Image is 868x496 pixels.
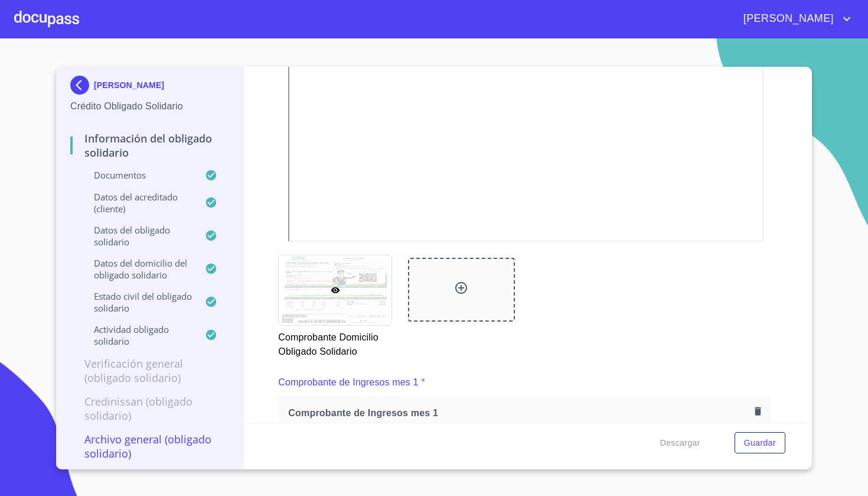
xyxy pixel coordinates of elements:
p: Archivo General (Obligado Solidario) [70,432,229,461]
div: [PERSON_NAME] [70,76,229,99]
p: Verificación general (Obligado Solidario) [70,356,229,385]
p: Actividad obligado solidario [70,323,205,347]
span: Guardar [744,436,776,450]
p: Datos del Domicilio del Obligado Solidario [70,257,205,281]
p: Comprobante de Ingresos mes 1 [278,375,418,390]
span: [PERSON_NAME] [735,9,840,28]
button: account of current user [735,9,854,28]
p: Documentos [70,169,205,181]
button: Guardar [735,432,785,454]
span: Comprobante de Ingresos mes 1 [288,407,750,419]
p: Estado civil del obligado solidario [70,290,205,314]
p: [PERSON_NAME] [94,80,164,90]
button: Descargar [655,432,705,454]
p: Datos del obligado solidario [70,224,205,248]
p: Comprobante Domicilio Obligado Solidario [278,326,391,359]
img: Docupass spot blue [70,76,94,95]
p: Datos del acreditado (cliente) [70,191,205,215]
p: Información del Obligado Solidario [70,131,229,160]
p: Crédito Obligado Solidario [70,99,229,114]
p: Credinissan (Obligado Solidario) [70,394,229,423]
span: Descargar [660,436,700,450]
